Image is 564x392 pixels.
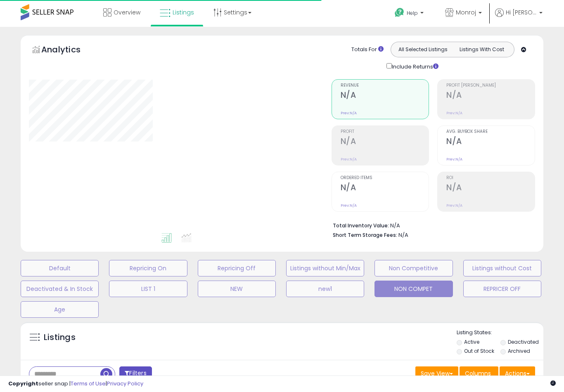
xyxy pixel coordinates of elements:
[341,137,429,148] h2: N/A
[495,8,543,27] a: Hi [PERSON_NAME]
[8,380,143,388] div: seller snap | |
[407,9,418,17] span: Help
[374,260,453,276] button: Non Competitive
[446,176,535,180] span: ROI
[446,111,462,116] small: Prev: N/A
[286,281,364,297] button: new1
[394,7,405,18] i: Get Help
[446,183,535,194] h2: N/A
[463,281,541,297] button: REPRICER OFF
[21,260,99,276] button: Default
[463,260,541,276] button: Listings without Cost
[109,281,187,297] button: LIST 1
[341,203,357,208] small: Prev: N/A
[506,8,537,17] span: Hi [PERSON_NAME]
[380,61,448,71] div: Include Returns
[198,260,276,276] button: Repricing Off
[341,83,429,88] span: Revenue
[388,1,432,27] a: Help
[456,8,476,17] span: Monroj
[398,231,408,239] span: N/A
[341,157,357,162] small: Prev: N/A
[446,130,535,134] span: Avg. Buybox Share
[173,8,194,17] span: Listings
[21,301,99,318] button: Age
[341,183,429,194] h2: N/A
[446,90,535,102] h2: N/A
[446,203,462,208] small: Prev: N/A
[452,44,512,55] button: Listings With Cost
[21,281,99,297] button: Deactivated & In Stock
[109,260,187,276] button: Repricing On
[41,44,97,57] h5: Analytics
[333,220,529,230] li: N/A
[341,90,429,102] h2: N/A
[351,46,384,54] div: Totals For
[374,281,453,297] button: NON COMPET
[341,176,429,180] span: Ordered Items
[198,281,276,297] button: NEW
[446,137,535,148] h2: N/A
[393,44,453,55] button: All Selected Listings
[333,222,389,229] b: Total Inventory Value:
[114,8,140,17] span: Overview
[8,380,38,387] strong: Copyright
[446,83,535,88] span: Profit [PERSON_NAME]
[341,130,429,134] span: Profit
[286,260,364,276] button: Listings without Min/Max
[446,157,462,162] small: Prev: N/A
[333,231,397,239] b: Short Term Storage Fees:
[341,111,357,116] small: Prev: N/A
